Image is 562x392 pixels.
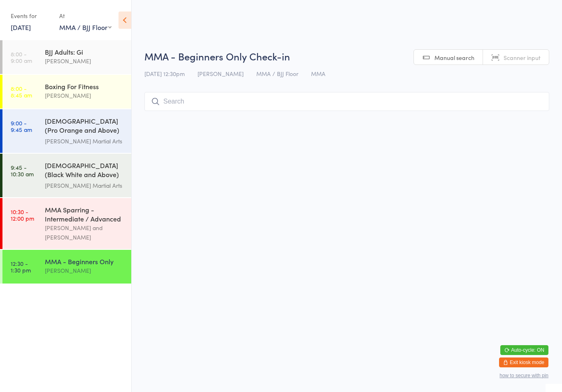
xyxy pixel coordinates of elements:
a: 8:00 -9:00 amBJJ Adults: Gi[PERSON_NAME] [2,40,131,74]
div: BJJ Adults: Gi [45,47,124,56]
button: Exit kiosk mode [499,357,548,367]
time: 8:00 - 9:00 am [11,51,32,64]
div: [PERSON_NAME] [45,91,124,100]
a: [DATE] [11,23,31,32]
button: how to secure with pin [499,373,548,378]
span: Manual search [434,53,474,62]
a: 12:30 -1:30 pmMMA - Beginners Only[PERSON_NAME] [2,250,131,284]
span: [PERSON_NAME] [197,69,244,78]
div: MMA / BJJ Floor [59,23,111,32]
span: Scanner input [504,53,541,62]
div: MMA - Beginners Only [45,257,124,266]
input: Search [144,92,549,111]
time: 10:30 - 12:00 pm [11,208,34,221]
a: 10:30 -12:00 pmMMA Sparring - Intermediate / Advanced[PERSON_NAME] and [PERSON_NAME] [2,198,131,249]
button: Auto-cycle: ON [500,345,548,355]
span: MMA / BJJ Floor [256,69,298,78]
div: [PERSON_NAME] [45,56,124,66]
time: 9:45 - 10:30 am [11,164,34,177]
div: [PERSON_NAME] [45,266,124,275]
div: Boxing For Fitness [45,82,124,91]
div: At [59,9,111,23]
div: [PERSON_NAME] and [PERSON_NAME] [45,223,124,242]
a: 9:45 -10:30 am[DEMOGRAPHIC_DATA] (Black White and Above) Freestyle Martial ...[PERSON_NAME] Marti... [2,154,131,197]
div: [PERSON_NAME] Martial Arts [45,136,124,146]
time: 8:00 - 8:45 am [11,85,32,98]
div: [DEMOGRAPHIC_DATA] (Pro Orange and Above) Freestyle Martial Art... [45,116,124,136]
span: [DATE] 12:30pm [144,69,185,78]
div: MMA Sparring - Intermediate / Advanced [45,205,124,223]
div: Events for [11,9,51,23]
a: 8:00 -8:45 amBoxing For Fitness[PERSON_NAME] [2,75,131,108]
time: 9:00 - 9:45 am [11,120,32,133]
h2: MMA - Beginners Only Check-in [144,49,549,63]
div: [DEMOGRAPHIC_DATA] (Black White and Above) Freestyle Martial ... [45,161,124,181]
div: [PERSON_NAME] Martial Arts [45,181,124,190]
span: MMA [311,69,325,78]
time: 12:30 - 1:30 pm [11,260,31,273]
a: 9:00 -9:45 am[DEMOGRAPHIC_DATA] (Pro Orange and Above) Freestyle Martial Art...[PERSON_NAME] Mart... [2,109,131,153]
